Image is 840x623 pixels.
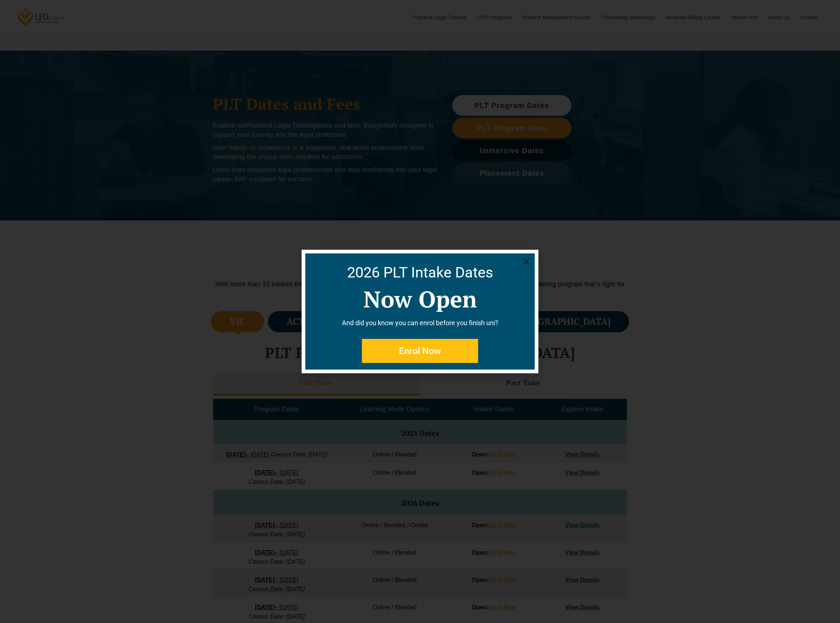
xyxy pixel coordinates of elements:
p: And did you know you can enrol before you finish uni? [309,318,531,328]
iframe: LiveChat chat widget [790,573,821,605]
a: 2026 PLT Intake Dates [347,264,493,281]
a: Enrol Now [362,339,478,363]
span: Enrol Now [399,346,441,356]
a: Close [522,257,531,266]
a: Now Open [363,284,477,314]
